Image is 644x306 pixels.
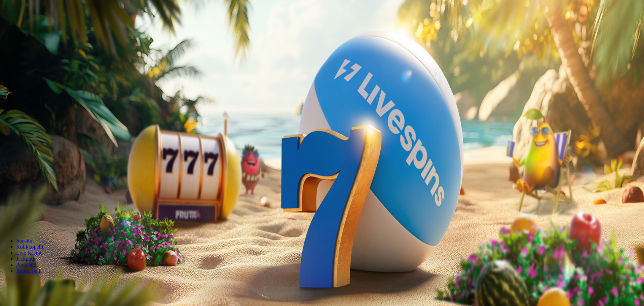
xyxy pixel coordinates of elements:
[3,226,641,274] nav: Lobby
[3,226,641,287] header: Lobby
[16,262,38,268] a: Pöytäpelit
[16,238,34,244] a: Suositut
[16,256,36,262] a: Jackpotit
[16,244,43,250] a: Kolikkopelit
[16,268,42,274] a: Kaikki pelit
[16,250,43,256] a: Live Kasino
